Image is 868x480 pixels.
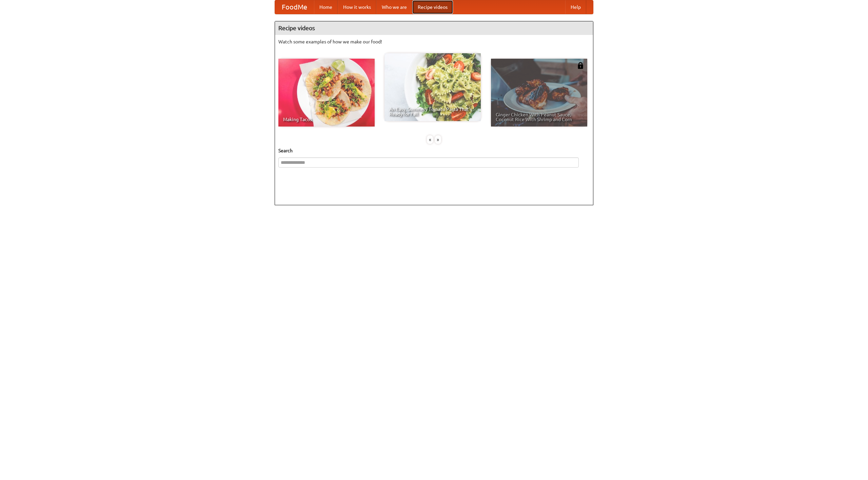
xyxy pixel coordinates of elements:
a: Help [565,0,586,14]
h4: Recipe videos [275,21,593,35]
p: Watch some examples of how we make our food! [278,38,590,45]
span: An Easy, Summery Tomato Pasta That's Ready for Fall [389,107,476,116]
div: » [435,135,441,144]
img: 483408.png [577,62,584,69]
a: Recipe videos [412,0,453,14]
a: How it works [338,0,376,14]
a: An Easy, Summery Tomato Pasta That's Ready for Fall [384,53,481,121]
a: Home [314,0,338,14]
a: FoodMe [275,0,314,14]
div: « [427,135,433,144]
a: Making Tacos [278,59,375,127]
span: Making Tacos [283,117,370,122]
a: Who we are [376,0,412,14]
h5: Search [278,147,590,154]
